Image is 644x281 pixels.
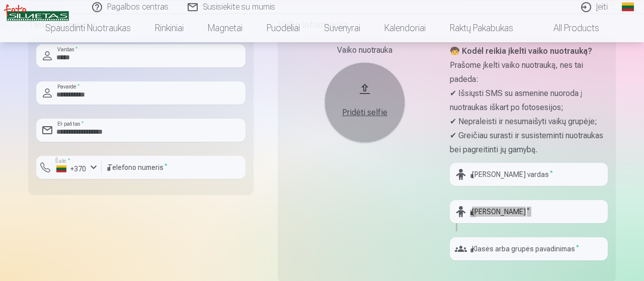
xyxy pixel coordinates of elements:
[450,58,608,86] p: Prašome įkelti vaiko nuotrauką, nes tai padeda:
[143,14,196,42] a: Rinkiniai
[450,129,608,157] p: ✔ Greičiau surasti ir susisteminti nuotraukas bei pagreitinti jų gamybą.
[450,86,608,115] p: ✔ Išsiųsti SMS su asmenine nuoroda į nuotraukas iškart po fotosesijos;
[33,14,143,42] a: Spausdinti nuotraukas
[525,14,611,42] a: All products
[286,44,444,56] div: Vaiko nuotrauka
[312,14,372,42] a: Suvenyrai
[52,157,73,165] label: Šalis
[335,107,395,119] div: Pridėti selfie
[36,156,102,179] button: Šalis*+370
[4,4,69,21] img: /v3
[196,14,255,42] a: Magnetai
[450,115,608,129] p: ✔ Nepraleisti ir nesumaišyti vaikų grupėje;
[325,62,405,143] button: Pridėti selfie
[255,14,312,42] a: Puodeliai
[372,14,438,42] a: Kalendoriai
[438,14,525,42] a: Raktų pakabukas
[56,164,87,174] div: +370
[450,46,592,56] strong: 🧒 Kodėl reikia įkelti vaiko nuotrauką?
